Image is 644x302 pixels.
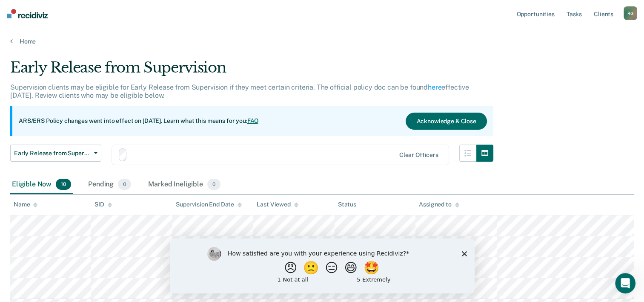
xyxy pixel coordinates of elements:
div: Last Viewed [257,201,298,208]
span: 0 [207,179,220,190]
div: SID [94,201,112,208]
iframe: Survey by Kim from Recidiviz [170,238,475,293]
span: Early Release from Supervision [14,150,91,157]
a: FAQ [247,117,259,124]
img: Recidiviz [7,9,48,18]
div: Supervision End Date [176,201,242,208]
button: Acknowledge & Close [406,113,487,130]
div: Assigned to [419,201,459,208]
div: Pending0 [86,175,133,194]
div: Early Release from Supervision [10,59,493,83]
a: here [428,83,441,91]
p: ARS/ERS Policy changes went into effect on [DATE]. Learn what this means for you: [19,117,259,125]
div: Marked Ineligible0 [146,175,222,194]
div: Clear officers [399,151,438,159]
div: Name [14,201,37,208]
div: Status [338,201,356,208]
div: R G [624,6,637,20]
div: Eligible Now10 [10,175,73,194]
p: Supervision clients may be eligible for Early Release from Supervision if they meet certain crite... [10,83,469,99]
span: 0 [118,179,131,190]
button: RG [624,6,637,20]
iframe: Intercom live chat [615,273,635,293]
a: Home [10,38,634,45]
button: Early Release from Supervision [10,145,101,162]
span: 10 [56,179,71,190]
